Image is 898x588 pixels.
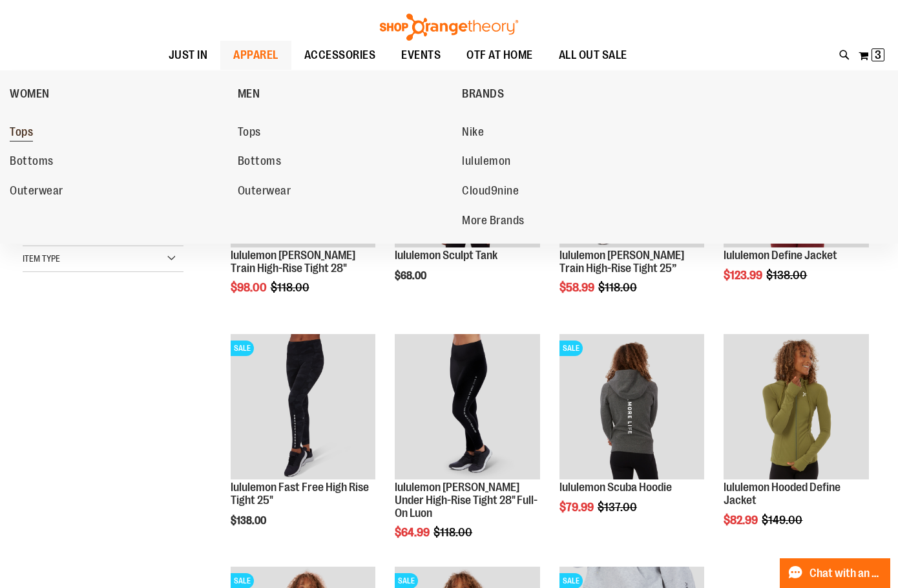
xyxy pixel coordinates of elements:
[462,154,511,171] span: lululemon
[724,514,760,527] span: $82.99
[10,154,54,171] span: Bottoms
[724,481,841,507] a: lululemon Hooded Define Jacket
[271,281,311,294] span: $118.00
[231,334,375,481] a: Product image for lululemon Fast Free High Rise Tight 25"SALE
[238,87,260,103] span: MEN
[231,334,375,479] img: Product image for lululemon Fast Free High Rise Tight 25"
[238,154,282,171] span: Bottoms
[238,125,261,142] span: Tops
[378,14,520,41] img: Shop Orangetheory
[559,334,704,479] img: Product image for lululemon Scuba Hoodie
[401,41,441,70] span: EVENTS
[559,481,672,494] a: lululemon Scuba Hoodie
[553,328,711,546] div: product
[766,269,809,282] span: $138.00
[762,514,804,527] span: $149.00
[388,328,546,572] div: product
[169,41,208,70] span: JUST IN
[433,526,474,539] span: $118.00
[462,184,519,200] span: Cloud9nine
[233,41,278,70] span: APPAREL
[231,281,269,294] span: $98.00
[598,281,639,294] span: $118.00
[559,334,704,481] a: Product image for lululemon Scuba HoodieSALE
[559,501,596,514] span: $79.99
[559,41,627,70] span: ALL OUT SALE
[395,334,539,481] a: Product image for lululemon Wunder Under High-Rise Tight 28" Full-On Luon
[598,501,639,514] span: $137.00
[462,125,484,142] span: Nike
[231,249,355,275] a: lululemon [PERSON_NAME] Train High-Rise Tight 28"
[304,41,376,70] span: ACCESSORIES
[231,341,254,356] span: SALE
[724,334,868,479] img: Product image for lululemon Hooded Define Jacket
[559,281,596,294] span: $58.99
[231,515,268,527] span: $138.00
[809,567,882,580] span: Chat with an Expert
[724,334,868,481] a: Product image for lululemon Hooded Define Jacket
[875,48,881,61] span: 3
[10,125,33,142] span: Tops
[395,270,428,282] span: $68.00
[231,481,369,507] a: lululemon Fast Free High Rise Tight 25"
[466,41,533,70] span: OTF AT HOME
[238,184,291,200] span: Outerwear
[559,249,684,275] a: lululemon [PERSON_NAME] Train High-Rise Tight 25”
[462,214,525,230] span: More Brands
[780,558,891,588] button: Chat with an Expert
[717,328,875,559] div: product
[395,249,497,262] a: lululemon Sculpt Tank
[462,87,504,103] span: BRANDS
[23,253,60,264] span: Item Type
[395,481,538,520] a: lululemon [PERSON_NAME] Under High-Rise Tight 28" Full-On Luon
[10,87,50,103] span: WOMEN
[724,249,837,262] a: lululemon Define Jacket
[724,269,764,282] span: $123.99
[395,526,432,539] span: $64.99
[224,328,382,559] div: product
[10,184,63,200] span: Outerwear
[395,334,539,479] img: Product image for lululemon Wunder Under High-Rise Tight 28" Full-On Luon
[559,341,583,356] span: SALE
